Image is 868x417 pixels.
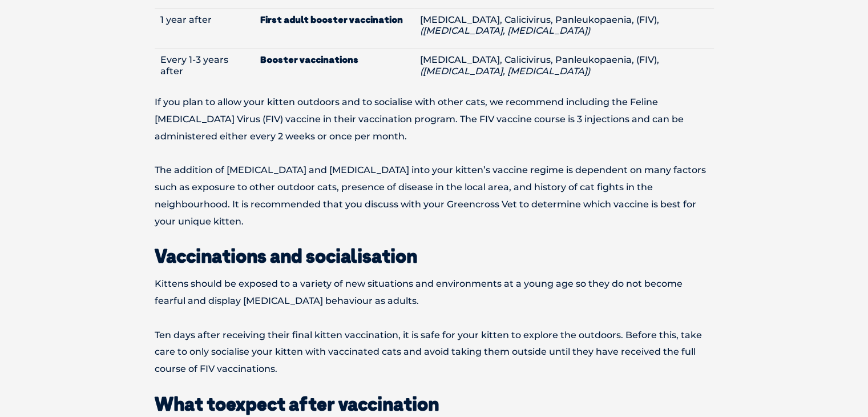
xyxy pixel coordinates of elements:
strong: expect after vaccination [226,392,439,415]
td: [MEDICAL_DATA], Calicivirus, Panleukopaenia, (FIV), [414,48,714,88]
strong: What to [155,392,226,415]
strong: First adult booster vaccination [260,14,409,25]
td: Every 1-3 years after [155,48,255,88]
td: 1 year after [155,8,255,48]
p: Ten days after receiving their final kitten vaccination, it is safe for your kitten to explore th... [155,327,714,378]
p: Kittens should be exposed to a variety of new situations and environments at a young age so they ... [155,275,714,310]
em: ([MEDICAL_DATA], [MEDICAL_DATA]) [420,66,590,77]
td: [MEDICAL_DATA], Calicivirus, Panleukopaenia, (FIV), [414,8,714,48]
strong: Booster vaccinations [260,54,409,65]
p: The addition of [MEDICAL_DATA] and [MEDICAL_DATA] into your kitten’s vaccine regime is dependent ... [155,162,714,230]
em: ([MEDICAL_DATA], [MEDICAL_DATA]) [420,25,590,36]
strong: Vaccinations and socialisation [155,244,417,267]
